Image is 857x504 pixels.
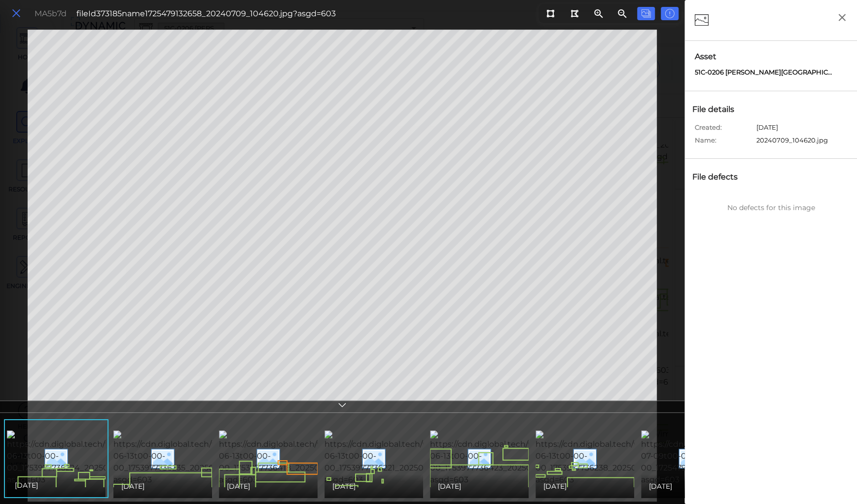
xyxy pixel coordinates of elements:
[227,480,250,492] span: [DATE]
[543,480,567,492] span: [DATE]
[113,431,289,486] img: https://cdn.diglobal.tech/width210/603/2025-06-13t00-00-00_1753977736235_20250613_110105.jpg?asgd...
[332,480,356,492] span: [DATE]
[324,431,500,486] img: https://cdn.diglobal.tech/width210/603/2025-06-13t00-00-00_1753977736221_20250613_110047.jpg?asgd...
[756,136,828,148] span: 20240709_104620.jpg
[815,460,850,497] iframe: Chat
[35,8,67,20] div: MA5b7d
[438,480,461,492] span: [DATE]
[695,68,833,77] span: 51C-0206 Arroyo Paredon Creek Bridge
[641,431,818,486] img: https://cdn.diglobal.tech/width210/603/2024-07-09t00-00-00_1725479132658_20240709_104620.jpg?asgd...
[536,431,711,486] img: https://cdn.diglobal.tech/width210/603/2025-06-13t00-00-00_1753977736238_20250613_110108.jpg?asgd...
[649,480,672,492] span: [DATE]
[690,101,747,118] div: File details
[7,431,182,486] img: https://cdn.diglobal.tech/width210/603/2025-06-13t00-00-00_1753977736224_20250613_110059.jpg?asgd...
[121,480,144,492] span: [DATE]
[690,169,750,185] div: File defects
[695,123,754,136] span: Created:
[430,431,606,486] img: https://cdn.diglobal.tech/width210/603/2025-06-13t00-00-00_1753977736423_20250613_110434.jpg?asgd...
[76,8,336,20] div: fileId 373185 name 1725479132658_20240709_104620.jpg?asgd=603
[756,123,778,136] span: [DATE]
[690,203,852,213] div: No defects for this image
[695,51,847,63] span: Asset
[15,479,38,491] span: [DATE]
[219,431,394,486] img: https://cdn.diglobal.tech/width210/603/2025-06-13t00-00-00_1753977736418_20250613_110447.jpg?asgd...
[695,136,754,148] span: Name:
